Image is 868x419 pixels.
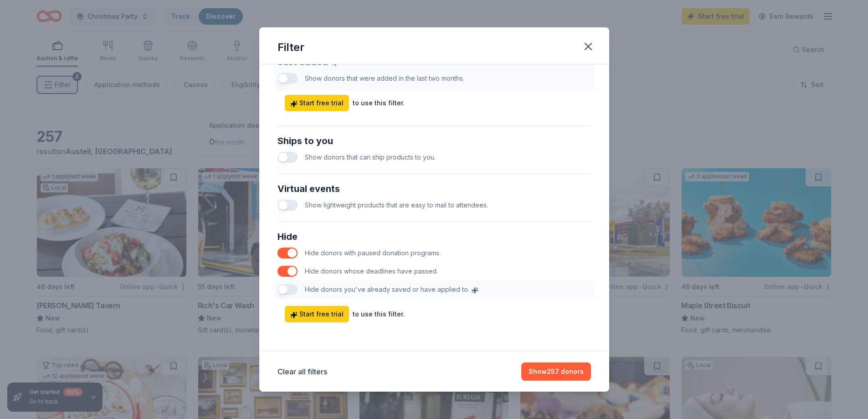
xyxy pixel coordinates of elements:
span: Hide donors with paused donation programs. [305,249,441,257]
button: Clear all filters [277,366,327,377]
div: Ships to you [277,134,591,148]
span: Start free trial [290,98,344,109]
span: Show donors that can ship products to you. [305,153,436,161]
span: Show lightweight products that are easy to mail to attendees. [305,201,488,209]
button: Show257 donors [521,362,591,381]
a: Start free trial [285,95,349,111]
span: Hide donors whose deadlines have passed. [305,267,438,275]
span: Start free trial [290,309,344,320]
div: to use this filter. [353,309,405,320]
a: Start free trial [285,306,349,322]
div: Virtual events [277,181,591,196]
div: Filter [277,40,304,55]
div: Hide [277,229,591,244]
div: to use this filter. [353,98,405,109]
